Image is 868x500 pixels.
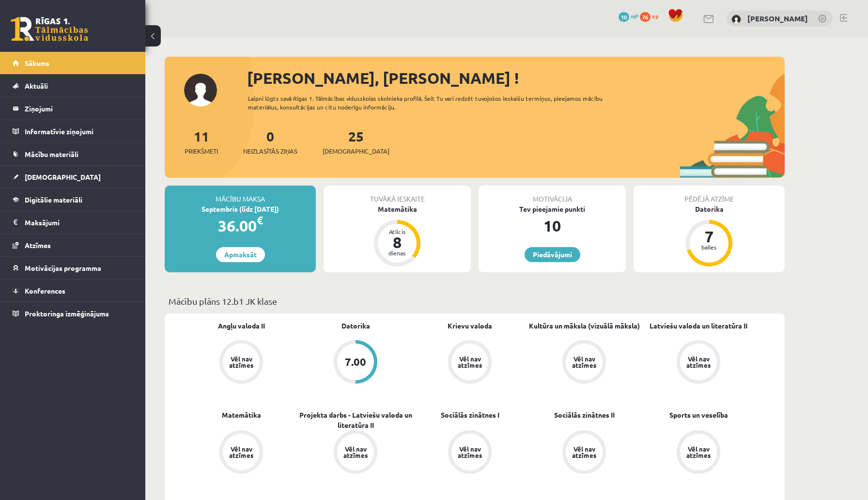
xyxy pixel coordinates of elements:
a: 25[DEMOGRAPHIC_DATA] [323,127,389,156]
a: Datorika 7 balles [634,204,785,268]
a: Konferences [13,280,133,302]
img: Madars Fiļencovs [731,15,741,24]
span: mP [631,12,638,20]
div: Vēl nav atzīmes [228,446,255,458]
a: Vēl nav atzīmes [184,340,298,386]
div: Atlicis [383,229,412,234]
span: Atzīmes [25,241,51,250]
a: Rīgas 1. Tālmācības vidusskola [11,17,88,41]
p: Mācību plāns 12.b1 JK klase [169,295,781,308]
legend: Ziņojumi [25,97,133,120]
a: [PERSON_NAME] [747,14,808,23]
a: Digitālie materiāli [13,188,133,211]
div: Mācību maksa [165,186,316,204]
a: Motivācijas programma [13,257,133,279]
div: Datorika [634,204,785,214]
span: Motivācijas programma [25,264,101,272]
a: 11Priekšmeti [185,127,218,156]
span: [DEMOGRAPHIC_DATA] [323,146,389,156]
div: 7.00 [345,357,366,367]
a: 7.00 [298,340,413,386]
a: Sociālās zinātnes II [554,410,615,420]
div: Vēl nav atzīmes [456,446,483,458]
span: Aktuāli [25,81,48,90]
a: Vēl nav atzīmes [641,340,756,386]
a: Vēl nav atzīmes [184,430,298,476]
a: Sociālās zinātnes I [441,410,499,420]
div: Vēl nav atzīmes [228,356,255,368]
a: Projekta darbs - Latviešu valoda un literatūra II [298,410,413,430]
div: 36.00 [165,214,316,237]
a: Vēl nav atzīmes [413,430,527,476]
a: Datorika [341,321,370,331]
span: Sākums [25,59,49,67]
a: Vēl nav atzīmes [298,430,413,476]
a: Sākums [13,52,133,74]
a: Aktuāli [13,75,133,97]
a: Vēl nav atzīmes [641,430,756,476]
a: Kultūra un māksla (vizuālā māksla) [529,321,640,331]
div: Vēl nav atzīmes [456,356,483,368]
legend: Informatīvie ziņojumi [25,120,133,142]
div: Vēl nav atzīmes [685,356,712,368]
span: Mācību materiāli [25,150,78,158]
a: Proktoringa izmēģinājums [13,302,133,325]
div: Tuvākā ieskaite [324,186,471,204]
div: Vēl nav atzīmes [685,446,712,458]
span: Proktoringa izmēģinājums [25,309,109,318]
a: Maksājumi [13,211,133,234]
div: 10 [479,214,626,237]
a: 10 mP [619,12,638,20]
div: Pēdējā atzīme [634,186,785,204]
a: Vēl nav atzīmes [527,340,641,386]
a: Matemātika [222,410,261,420]
a: [DEMOGRAPHIC_DATA] [13,166,133,188]
span: 10 [619,12,629,22]
div: Vēl nav atzīmes [342,446,369,458]
div: Matemātika [324,204,471,214]
span: 76 [640,12,651,22]
a: Latviešu valoda un literatūra II [650,321,747,331]
div: Vēl nav atzīmes [571,356,598,368]
a: Ziņojumi [13,97,133,120]
div: dienas [383,250,412,256]
a: Krievu valoda [448,321,492,331]
div: Septembris (līdz [DATE]) [165,204,316,214]
a: Atzīmes [13,234,133,256]
a: Mācību materiāli [13,143,133,165]
a: Vēl nav atzīmes [527,430,641,476]
a: Apmaksāt [216,247,265,262]
div: Tev pieejamie punkti [479,204,626,214]
a: Sports un veselība [669,410,728,420]
div: Vēl nav atzīmes [571,446,598,458]
span: € [257,213,263,227]
div: Motivācija [479,186,626,204]
div: [PERSON_NAME], [PERSON_NAME] ! [247,66,785,90]
a: Matemātika Atlicis 8 dienas [324,204,471,268]
span: xp [652,12,658,20]
span: Neizlasītās ziņas [243,146,297,156]
span: Digitālie materiāli [25,195,82,204]
span: Konferences [25,286,65,295]
a: Piedāvājumi [525,247,580,262]
legend: Maksājumi [25,211,133,234]
a: 0Neizlasītās ziņas [243,127,297,156]
div: 7 [695,229,724,244]
div: 8 [383,234,412,250]
a: Angļu valoda II [218,321,265,331]
div: Laipni lūgts savā Rīgas 1. Tālmācības vidusskolas skolnieka profilā. Šeit Tu vari redzēt tuvojošo... [248,94,620,111]
a: 76 xp [640,12,663,20]
a: Informatīvie ziņojumi [13,120,133,142]
span: Priekšmeti [185,146,218,156]
span: [DEMOGRAPHIC_DATA] [25,172,101,181]
div: balles [695,244,724,250]
a: Vēl nav atzīmes [413,340,527,386]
